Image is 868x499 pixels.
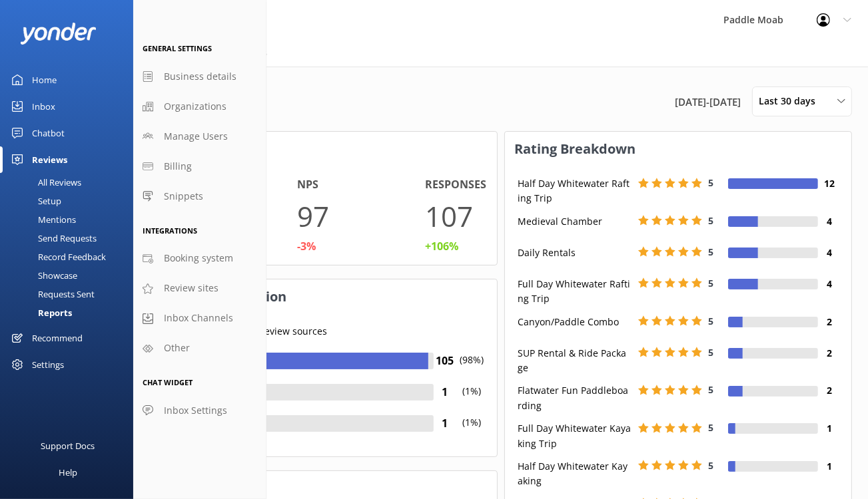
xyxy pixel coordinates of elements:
div: All Reviews [8,173,81,192]
h4: 4 [818,277,841,291]
h3: Rating Distribution [150,279,497,314]
h4: 12 [818,176,841,191]
div: +106% [426,238,459,255]
div: Showcase [8,266,77,285]
span: 5 [709,383,714,396]
span: 5 [709,214,714,227]
div: Half Day Whitewater Kayaking [515,459,635,489]
a: Billing [133,152,266,182]
span: Other [164,341,190,355]
h4: 1 [434,384,457,401]
h3: Overall [150,132,497,166]
span: Business details [164,69,236,84]
h1: 107 [426,194,474,238]
span: Billing [164,159,192,174]
a: Other [133,333,266,363]
div: Flatwater Fun Paddleboarding [515,383,635,413]
span: 5 [709,315,714,327]
p: Distribution across all review sources [160,324,487,339]
span: 5 [709,176,714,189]
div: Record Feedback [8,248,106,266]
span: Inbox Settings [164,403,227,418]
div: Support Docs [41,432,95,459]
img: yonder-white-logo.png [20,23,97,45]
span: Integrations [143,226,197,236]
div: Settings [32,351,64,378]
a: Showcase [8,266,133,285]
a: Requests Sent [8,285,133,303]
span: Manage Users [164,129,228,144]
a: Mentions [8,210,133,229]
a: Reports [8,303,133,322]
span: Snippets [164,189,203,204]
span: Booking system [164,251,233,265]
div: Help [59,459,77,486]
h4: 2 [818,346,841,361]
h4: Responses [426,176,487,194]
div: Inbox [32,93,55,120]
a: Snippets [133,182,266,212]
div: Medieval Chamber [515,214,635,229]
div: Mentions [8,210,76,229]
div: Half Day Whitewater Rafting Trip [515,176,635,206]
h1: 97 [297,194,329,238]
div: Daily Rentals [515,246,635,260]
h4: 2 [818,315,841,329]
div: -3% [297,238,316,255]
div: Reviews [32,146,67,173]
a: Setup [8,192,133,210]
span: 5 [709,346,714,359]
span: Organizations [164,99,226,114]
a: Business details [133,62,266,92]
span: General Settings [143,43,212,53]
div: Chatbot [32,120,65,146]
h4: 1 [434,415,457,432]
a: Manage Users [133,122,266,152]
div: Setup [8,192,61,210]
h4: 4 [818,246,841,260]
div: Recommend [32,325,83,351]
div: Requests Sent [8,285,95,303]
p: (1%) [457,384,487,415]
span: 5 [709,246,714,258]
span: Inbox Channels [164,311,233,325]
span: 5 [709,421,714,434]
span: Chat Widget [143,377,193,387]
span: 5 [709,277,714,289]
div: Reports [8,303,72,322]
a: Inbox Settings [133,396,266,426]
div: Home [32,67,57,93]
h4: 2 [818,383,841,398]
a: Booking system [133,244,266,273]
a: All Reviews [8,173,133,192]
div: Canyon/Paddle Combo [515,315,635,329]
span: 5 [709,459,714,472]
h4: 1 [818,459,841,474]
h4: 1 [818,421,841,436]
p: (1%) [457,415,487,446]
div: Full Day Whitewater Rafting Trip [515,277,635,307]
a: Record Feedback [8,248,133,266]
h4: 4 [818,214,841,229]
span: Last 30 days [759,94,823,108]
a: Organizations [133,92,266,122]
h4: NPS [297,176,318,194]
a: Send Requests [8,229,133,248]
div: Send Requests [8,229,97,248]
span: Review sites [164,281,218,295]
div: Full Day Whitewater Kayaking Trip [515,421,635,451]
h4: 105 [434,353,457,370]
div: SUP Rental & Ride Package [515,346,635,376]
a: Inbox Channels [133,303,266,333]
p: (98%) [457,353,487,384]
h3: Rating Breakdown [505,132,852,166]
span: [DATE] - [DATE] [675,94,741,110]
a: Review sites [133,273,266,303]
